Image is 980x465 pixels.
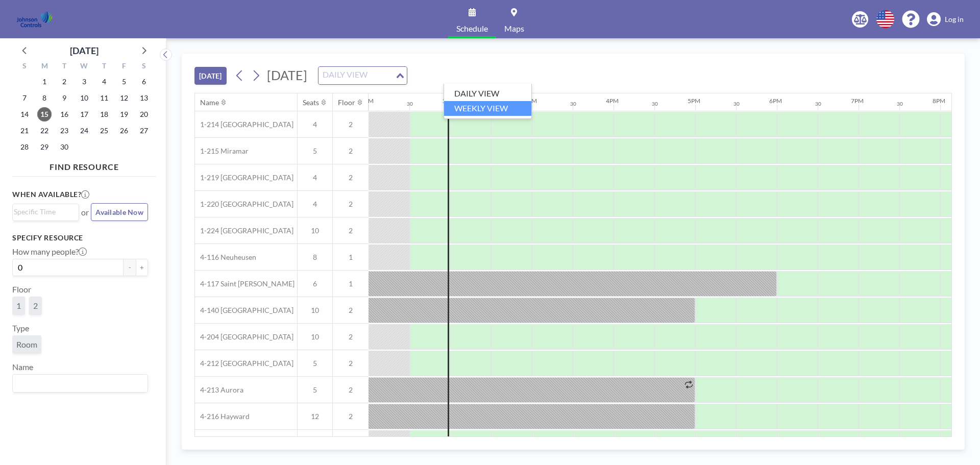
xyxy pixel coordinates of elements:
[333,385,369,395] span: 2
[57,75,71,89] span: Tuesday, September 2, 2025
[117,124,131,138] span: Friday, September 26, 2025
[94,60,114,74] div: T
[14,377,142,390] input: Search for option
[333,359,369,368] span: 2
[815,101,821,107] div: 30
[456,25,488,33] span: Schedule
[97,124,111,138] span: Thursday, September 25, 2025
[298,173,332,182] span: 4
[97,75,111,89] span: Thursday, September 4, 2025
[12,362,33,372] label: Name
[606,97,619,105] div: 4PM
[81,207,89,217] span: or
[77,124,91,138] span: Wednesday, September 24, 2025
[298,146,332,156] span: 5
[77,107,91,121] span: Wednesday, September 17, 2025
[97,91,111,105] span: Thursday, September 11, 2025
[320,69,394,82] input: Search for option
[37,140,52,154] span: Monday, September 29, 2025
[136,259,148,276] button: +
[16,9,53,30] img: organization-logo
[933,97,945,105] div: 8PM
[17,107,32,121] span: Sunday, September 14, 2025
[17,91,32,105] span: Sunday, September 7, 2025
[16,301,21,311] span: 1
[117,91,131,105] span: Friday, September 12, 2025
[57,124,71,138] span: Tuesday, September 23, 2025
[137,91,151,105] span: Saturday, September 13, 2025
[298,332,332,341] span: 10
[298,306,332,315] span: 10
[55,60,75,74] div: T
[333,306,369,315] span: 2
[97,107,111,121] span: Thursday, September 18, 2025
[851,97,864,105] div: 7PM
[137,107,151,121] span: Saturday, September 20, 2025
[195,146,249,156] span: 1-215 Miramar
[124,259,136,276] button: -
[195,332,293,341] span: 4-204 [GEOGRAPHIC_DATA]
[504,25,524,33] span: Maps
[75,60,94,74] div: W
[57,107,71,121] span: Tuesday, September 16, 2025
[117,107,131,121] span: Friday, September 19, 2025
[12,158,156,172] h4: FIND RESOURCE
[15,60,35,74] div: S
[17,140,32,154] span: Sunday, September 28, 2025
[37,91,52,105] span: Monday, September 8, 2025
[195,200,293,209] span: 1-220 [GEOGRAPHIC_DATA]
[13,375,148,392] div: Search for option
[16,339,37,350] span: Room
[407,101,413,107] div: 30
[769,97,782,105] div: 6PM
[333,412,369,421] span: 2
[77,91,91,105] span: Wednesday, September 10, 2025
[298,120,332,129] span: 4
[91,203,148,221] button: Available Now
[298,279,332,288] span: 6
[298,359,332,368] span: 5
[267,67,307,83] span: [DATE]
[652,101,658,107] div: 30
[95,208,143,216] span: Available Now
[195,226,293,235] span: 1-224 [GEOGRAPHIC_DATA]
[298,253,332,262] span: 8
[195,306,293,315] span: 4-140 [GEOGRAPHIC_DATA]
[12,323,29,333] label: Type
[195,253,256,262] span: 4-116 Neuheusen
[37,107,52,121] span: Monday, September 15, 2025
[117,75,131,89] span: Friday, September 5, 2025
[333,226,369,235] span: 2
[57,140,71,154] span: Tuesday, September 30, 2025
[298,412,332,421] span: 12
[57,91,71,105] span: Tuesday, September 9, 2025
[114,60,134,74] div: F
[200,98,219,107] div: Name
[13,204,79,219] div: Search for option
[333,253,369,262] span: 1
[35,60,55,74] div: M
[37,124,52,138] span: Monday, September 22, 2025
[338,98,355,107] div: Floor
[37,75,52,89] span: Monday, September 1, 2025
[897,101,903,107] div: 30
[298,385,332,395] span: 5
[137,75,151,89] span: Saturday, September 6, 2025
[318,67,407,84] div: Search for option
[733,101,740,107] div: 30
[945,15,964,24] span: Log in
[195,279,295,288] span: 4-117 Saint [PERSON_NAME]
[195,120,293,129] span: 1-214 [GEOGRAPHIC_DATA]
[333,146,369,156] span: 2
[137,124,151,138] span: Saturday, September 27, 2025
[333,200,369,209] span: 2
[33,301,38,311] span: 2
[14,206,73,217] input: Search for option
[333,279,369,288] span: 1
[195,173,293,182] span: 1-219 [GEOGRAPHIC_DATA]
[70,43,99,58] div: [DATE]
[298,226,332,235] span: 10
[12,247,87,257] label: How many people?
[570,101,576,107] div: 30
[194,67,227,85] button: [DATE]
